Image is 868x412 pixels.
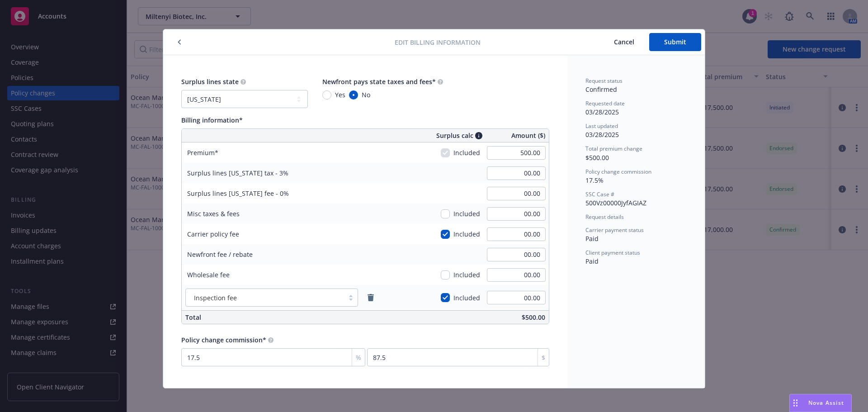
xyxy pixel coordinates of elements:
[453,148,480,157] span: Included
[356,353,361,362] span: %
[187,230,239,238] span: Carrier policy fee
[181,336,266,344] span: Policy change commission*
[599,33,649,51] button: Cancel
[585,249,640,256] span: Client payment status
[585,168,651,175] span: Policy change commission
[585,226,644,234] span: Carrier payment status
[322,90,331,99] input: Yes
[365,292,376,303] a: remove
[181,77,239,86] span: Surplus lines state
[664,38,686,46] span: Submit
[585,213,624,221] span: Request details
[487,166,546,180] input: 0.00
[585,145,642,152] span: Total premium change
[453,209,480,218] span: Included
[362,90,370,99] span: No
[487,291,546,304] input: 0.00
[585,85,617,94] span: Confirmed
[194,293,237,303] span: Inspection fee
[187,209,240,218] span: Misc taxes & fees
[487,146,546,160] input: 0.00
[335,90,345,99] span: Yes
[585,199,646,207] span: 500Vz00000JyfAGIAZ
[487,268,546,282] input: 0.00
[187,169,288,177] span: Surplus lines [US_STATE] tax - 3%
[808,399,844,407] span: Nova Assist
[614,38,634,46] span: Cancel
[181,116,243,124] span: Billing information*
[453,229,480,239] span: Included
[585,176,604,185] span: 17.5%
[487,187,546,200] input: 0.00
[789,394,852,412] button: Nova Assist
[487,207,546,221] input: 0.00
[585,234,599,243] span: Paid
[585,153,609,162] span: $500.00
[585,122,618,130] span: Last updated
[190,293,340,303] span: Inspection fee
[436,131,473,140] span: Surplus calc
[187,270,230,279] span: Wholesale fee
[585,130,619,139] span: 03/28/2025
[395,38,481,47] span: Edit billing information
[185,313,201,322] span: Total
[522,313,545,322] span: $500.00
[453,293,480,303] span: Included
[790,394,801,412] div: Drag to move
[649,33,701,51] button: Submit
[511,131,545,140] span: Amount ($)
[187,148,218,157] span: Premium
[585,77,623,85] span: Request status
[349,90,358,99] input: No
[585,108,619,116] span: 03/28/2025
[487,227,546,241] input: 0.00
[187,189,289,198] span: Surplus lines [US_STATE] fee - 0%
[585,99,625,107] span: Requested date
[585,257,599,265] span: Paid
[487,248,546,261] input: 0.00
[453,270,480,279] span: Included
[585,190,614,198] span: SSC Case #
[322,77,436,86] span: Newfront pays state taxes and fees*
[542,353,545,362] span: $
[187,250,253,259] span: Newfront fee / rebate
